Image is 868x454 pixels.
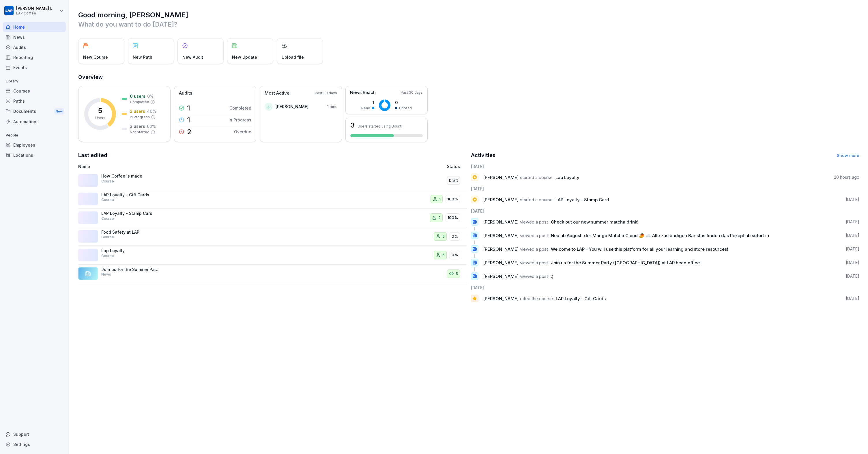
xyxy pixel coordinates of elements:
p: New Audit [182,54,203,60]
p: Audits [179,90,192,97]
p: Course [101,253,114,259]
p: Read [361,106,370,111]
p: Course [101,216,114,221]
p: 0 % [147,93,154,99]
span: Check out our new summer matcha drink! [551,219,638,225]
p: 3 users [130,123,145,129]
p: New Course [83,54,108,60]
p: 1 [361,99,374,106]
p: 5 [442,234,445,239]
h3: 3 [350,122,355,129]
p: In Progress [229,117,251,123]
p: Course [101,197,114,202]
p: LAP Coffee [16,11,53,15]
p: LAP Loyalty - Stamp Card [101,211,159,216]
a: Lap LoyaltyCourse50% [78,246,467,265]
p: News Reach [350,89,376,96]
p: New Path [133,54,152,60]
p: Overdue [234,129,251,135]
p: 5 [98,107,102,114]
div: Employees [3,140,66,150]
p: People [3,131,66,140]
p: Users started using Bounti [358,124,402,128]
a: DocumentsNew [3,106,66,117]
a: Show more [837,153,859,158]
p: 40 % [147,108,156,114]
h6: [DATE] [471,208,860,214]
a: Home [3,22,66,32]
span: [PERSON_NAME] [483,197,519,202]
span: LAP Loyalty - Stamp Card [555,197,609,202]
p: Past 30 days [315,91,337,96]
span: started a course [520,197,553,202]
h6: [DATE] [471,186,860,192]
span: viewed a post [520,246,548,252]
a: How Coffee is madeCourseDraft [78,171,467,190]
span: viewed a post [520,219,548,225]
h1: Good morning, [PERSON_NAME] [78,10,859,20]
p: [DATE] [846,197,859,202]
span: viewed a post [520,233,548,238]
p: Unread [399,106,412,111]
p: 5 [456,271,458,277]
p: 2 [187,128,192,135]
a: LAP Loyalty - Stamp CardCourse2100% [78,208,467,227]
p: Not Started [130,130,149,135]
p: 100% [448,215,458,221]
p: 2 users [130,108,145,114]
p: Course [101,179,114,184]
p: 0% [452,234,458,239]
p: [DATE] [846,246,859,252]
p: 0% [452,252,458,258]
a: Automations [3,117,66,127]
span: [PERSON_NAME] [483,175,519,180]
h2: Last edited [78,151,467,159]
a: Courses [3,86,66,96]
span: viewed a post [520,260,548,265]
p: Completed [229,105,251,111]
p: 60 % [147,123,156,129]
div: JL [265,103,273,111]
span: rated the course [520,296,553,301]
p: In Progress [130,115,150,120]
p: LAP Loyalty - Gift Cards [101,192,159,198]
p: [DATE] [846,296,859,301]
p: Completed [130,99,149,105]
p: 1 min. [327,104,337,110]
p: [DATE] [846,219,859,225]
a: Paths [3,96,66,106]
span: [PERSON_NAME] [483,246,519,252]
span: Welcome to LAP - You will use this platform for all your learning and store resources! [551,246,728,252]
p: Lap Loyalty [101,248,159,253]
h6: [DATE] [471,285,860,291]
a: Settings [3,439,66,449]
span: :) [551,274,553,279]
a: News [3,32,66,42]
p: Upload file [282,54,304,60]
span: Neu ab August, der Mango Matcha Cloud 🥭 ☁️ Alle zuständigen Baristas finden das Rezept ab sofort in [551,233,769,238]
span: started a course [520,175,553,180]
p: What do you want to do [DATE]? [78,20,859,29]
p: 20 hours ago [834,174,859,180]
a: LAP Loyalty - Gift CardsCourse1100% [78,190,467,209]
p: How Coffee is made [101,174,159,179]
div: New [54,108,64,115]
span: [PERSON_NAME] [483,260,519,265]
p: 1 [187,117,190,123]
p: 1 [439,196,441,202]
p: Draft [449,178,458,183]
span: Lap Loyalty [555,175,579,180]
p: 0 users [130,93,145,99]
p: Library [3,77,66,86]
p: 2 [438,215,441,221]
span: Join us for the Summer Party ([GEOGRAPHIC_DATA]) at LAP head office. [551,260,701,265]
h2: Activities [471,151,495,159]
p: Food Safety at LAP [101,230,159,235]
p: News [101,272,111,277]
p: Status [447,163,460,169]
p: Users [95,115,105,121]
a: Audits [3,42,66,52]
